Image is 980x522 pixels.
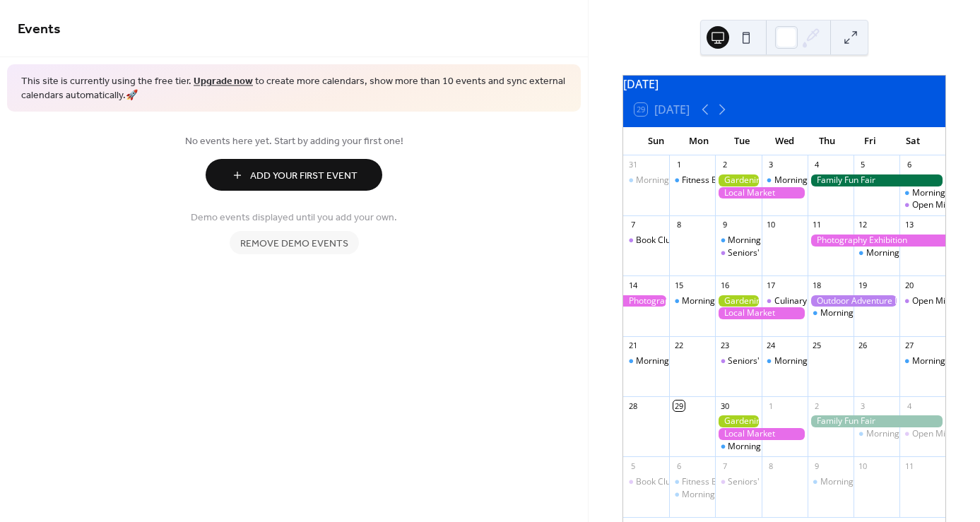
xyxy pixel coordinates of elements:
[623,76,945,93] div: [DATE]
[899,428,945,440] div: Open Mic Night
[812,401,822,411] div: 2
[728,247,802,259] div: Seniors' Social Tea
[627,340,638,351] div: 21
[719,220,730,230] div: 9
[858,220,868,230] div: 12
[682,174,752,186] div: Fitness Bootcamp
[728,476,802,488] div: Seniors' Social Tea
[812,340,822,351] div: 25
[669,489,715,501] div: Morning Yoga Bliss
[904,401,914,411] div: 4
[812,160,822,170] div: 4
[191,210,397,225] span: Demo events displayed until you add your own.
[774,295,864,307] div: Culinary Cooking Class
[623,295,669,307] div: Photography Exhibition
[808,295,899,307] div: Outdoor Adventure Day
[669,476,715,488] div: Fitness Bootcamp
[715,355,761,367] div: Seniors' Social Tea
[715,428,807,440] div: Local Market
[904,280,914,290] div: 20
[912,199,973,211] div: Open Mic Night
[715,295,761,307] div: Gardening Workshop
[766,340,777,351] div: 24
[858,280,868,290] div: 19
[812,220,822,230] div: 11
[858,340,868,351] div: 26
[719,401,730,411] div: 30
[808,415,945,427] div: Family Fun Fair
[820,307,896,319] div: Morning Yoga Bliss
[812,461,822,471] div: 9
[891,127,934,155] div: Sat
[715,476,761,488] div: Seniors' Social Tea
[627,160,638,170] div: 31
[636,476,717,488] div: Book Club Gathering
[766,280,777,290] div: 17
[808,235,945,247] div: Photography Exhibition
[904,160,914,170] div: 6
[805,127,849,155] div: Thu
[766,401,777,411] div: 1
[682,489,757,501] div: Morning Yoga Bliss
[728,355,802,367] div: Seniors' Social Tea
[21,75,567,102] span: This site is currently using the free tier. to create more calendars, show more than 10 events an...
[766,160,777,170] div: 3
[715,174,761,186] div: Gardening Workshop
[899,295,945,307] div: Open Mic Night
[904,340,914,351] div: 27
[673,461,684,471] div: 6
[774,174,850,186] div: Morning Yoga Bliss
[673,340,684,351] div: 22
[636,235,717,247] div: Book Club Gathering
[762,295,808,307] div: Culinary Cooking Class
[682,295,757,307] div: Morning Yoga Bliss
[623,174,669,186] div: Morning Yoga Bliss
[669,295,715,307] div: Morning Yoga Bliss
[719,461,730,471] div: 7
[636,355,712,367] div: Morning Yoga Bliss
[715,441,761,453] div: Morning Yoga Bliss
[673,401,684,411] div: 29
[715,415,761,427] div: Gardening Workshop
[728,441,803,453] div: Morning Yoga Bliss
[623,355,669,367] div: Morning Yoga Bliss
[904,220,914,230] div: 13
[854,247,899,259] div: Morning Yoga Bliss
[715,187,807,199] div: Local Market
[230,231,359,254] button: Remove demo events
[808,476,854,488] div: Morning Yoga Bliss
[858,461,868,471] div: 10
[623,476,669,488] div: Book Club Gathering
[899,187,945,199] div: Morning Yoga Bliss
[763,127,806,155] div: Wed
[669,174,715,186] div: Fitness Bootcamp
[812,280,822,290] div: 18
[627,401,638,411] div: 28
[766,220,777,230] div: 10
[849,127,892,155] div: Fri
[673,220,684,230] div: 8
[728,235,803,247] div: Morning Yoga Bliss
[762,355,808,367] div: Morning Yoga Bliss
[18,159,570,191] a: Add Your First Event
[912,295,973,307] div: Open Mic Night
[720,127,763,155] div: Tue
[627,220,638,230] div: 7
[762,174,808,186] div: Morning Yoga Bliss
[627,280,638,290] div: 14
[250,169,358,184] span: Add Your First Event
[858,401,868,411] div: 3
[715,247,761,259] div: Seniors' Social Tea
[820,476,896,488] div: Morning Yoga Bliss
[808,174,945,186] div: Family Fun Fair
[774,355,850,367] div: Morning Yoga Bliss
[858,160,868,170] div: 5
[636,174,712,186] div: Morning Yoga Bliss
[682,476,752,488] div: Fitness Bootcamp
[808,307,854,319] div: Morning Yoga Bliss
[634,127,678,155] div: Sun
[899,355,945,367] div: Morning Yoga Bliss
[18,16,61,43] span: Events
[623,235,669,247] div: Book Club Gathering
[715,307,807,319] div: Local Market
